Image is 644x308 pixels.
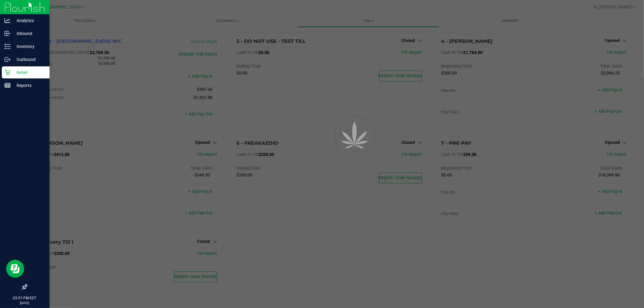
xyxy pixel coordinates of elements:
inline-svg: Reports [5,82,11,88]
p: Inventory [11,43,47,50]
inline-svg: Inventory [5,43,11,49]
iframe: Resource center [6,260,24,278]
inline-svg: Inbound [5,30,11,37]
inline-svg: Analytics [5,17,11,24]
p: Inbound [11,30,47,37]
inline-svg: Outbound [5,56,11,62]
p: 03:51 PM EDT [3,295,47,301]
p: Retail [11,69,47,76]
p: Analytics [11,17,47,24]
p: [DATE] [3,301,47,305]
p: Outbound [11,56,47,63]
inline-svg: Retail [5,69,11,75]
p: Reports [11,82,47,89]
